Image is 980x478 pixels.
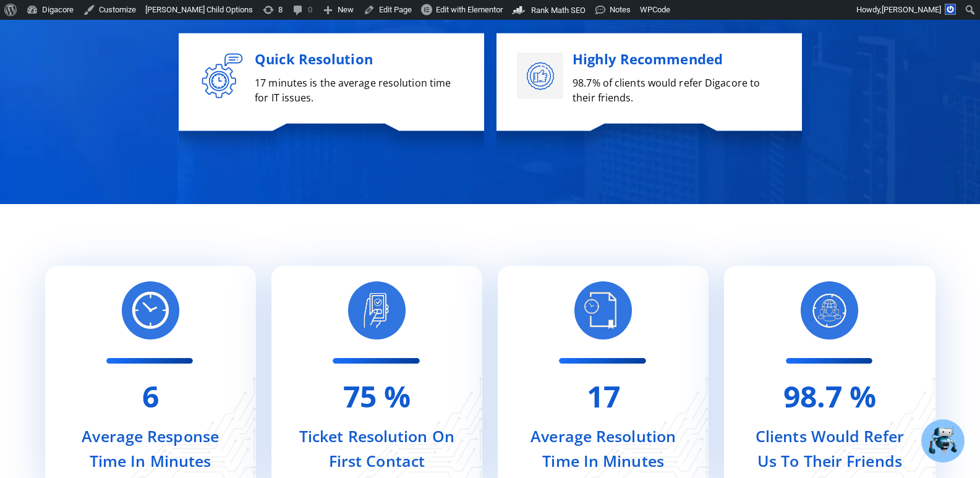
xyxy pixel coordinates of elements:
span: Edit with Elementor [436,5,503,14]
img: divider [106,358,195,364]
span: 6 [142,376,159,416]
p: 98.7% of clients would refer Digacore to their friends. [573,75,781,105]
h2: Ticket Resolution On First Contact [297,424,456,473]
span: % [850,376,876,416]
img: Average Resolution [584,291,623,330]
img: Ticket Resolution [357,291,396,330]
span: Quick Resolution [255,49,373,68]
span: 17 [587,376,620,416]
img: Average Response [131,291,170,330]
h2: Average Resolution Time In Minutes [524,424,683,473]
h2: Clients Would Refer Us To Their Friends [750,424,909,473]
span: 75 [343,376,377,416]
h2: Average Response Time In Minutes [71,424,230,473]
p: 17 minutes is the average resolution time for IT issues. [255,75,463,105]
img: Clients Friends [810,291,849,330]
span: Highly Recommended [573,49,723,68]
span: 98.7 [783,376,842,416]
span: % [384,376,411,416]
span: Rank Math SEO [531,6,586,15]
img: divider [558,358,648,364]
span: [PERSON_NAME] [882,5,941,14]
img: divider [332,358,422,364]
img: divider [785,358,875,364]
